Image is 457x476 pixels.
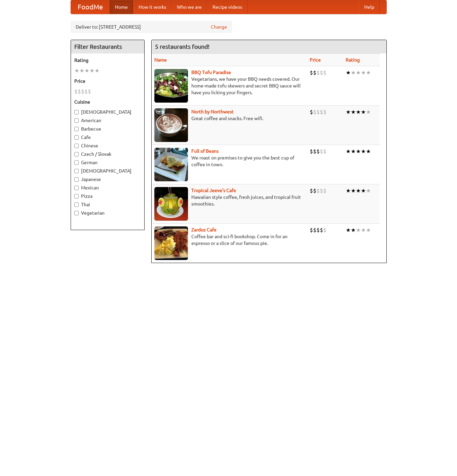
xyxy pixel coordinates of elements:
h4: Filter Restaurants [71,40,144,53]
b: BBQ Tofu Paradise [191,70,231,75]
p: Coffee bar and sci-fi bookshop. Come in for an espresso or a slice of our famous pie. [154,233,304,247]
li: ★ [346,226,351,234]
label: Pizza [74,193,141,199]
li: ★ [346,187,351,194]
a: Name [154,57,167,63]
li: $ [320,187,323,194]
a: How it works [133,0,172,14]
img: beans.jpg [154,148,188,181]
a: Full of Beans [191,148,219,154]
li: $ [74,88,78,95]
li: ★ [366,69,371,76]
li: $ [320,226,323,234]
li: $ [313,148,316,155]
label: Vegetarian [74,210,141,216]
a: Recipe videos [207,0,247,14]
a: Price [310,57,321,63]
a: Change [211,24,227,30]
img: zardoz.jpg [154,226,188,260]
li: ★ [79,67,84,74]
label: Czech / Slovak [74,151,141,157]
li: $ [316,148,320,155]
li: $ [320,108,323,116]
li: ★ [361,187,366,194]
h5: Cuisine [74,99,141,105]
li: ★ [366,187,371,194]
input: German [74,160,79,165]
li: ★ [94,67,100,74]
li: $ [78,88,81,95]
li: $ [323,108,327,116]
li: ★ [351,226,356,234]
label: Thai [74,201,141,208]
li: $ [316,108,320,116]
li: $ [313,187,316,194]
li: $ [313,226,316,234]
img: jeeves.jpg [154,187,188,221]
input: Chinese [74,144,79,148]
li: $ [310,69,313,76]
li: $ [313,69,316,76]
li: ★ [74,67,79,74]
li: $ [323,226,327,234]
li: ★ [366,148,371,155]
li: $ [316,226,320,234]
li: $ [320,148,323,155]
label: Japanese [74,176,141,183]
a: Who we are [172,0,207,14]
li: ★ [351,148,356,155]
li: ★ [356,108,361,116]
li: $ [81,88,84,95]
li: $ [323,148,327,155]
img: north.jpg [154,108,188,142]
a: Tropical Jeeve's Cafe [191,188,236,193]
input: Czech / Slovak [74,152,79,156]
li: ★ [361,148,366,155]
li: ★ [361,69,366,76]
li: $ [323,187,327,194]
label: German [74,159,141,166]
p: Hawaiian style coffee, fresh juices, and tropical fruit smoothies. [154,194,304,207]
li: ★ [361,226,366,234]
li: $ [310,108,313,116]
li: $ [310,226,313,234]
div: Deliver to: [STREET_ADDRESS] [71,21,232,33]
label: American [74,117,141,124]
li: $ [323,69,327,76]
li: $ [313,108,316,116]
li: $ [310,148,313,155]
input: Vegetarian [74,211,79,215]
input: Pizza [74,194,79,198]
li: ★ [351,69,356,76]
label: Mexican [74,184,141,191]
li: ★ [356,226,361,234]
a: Help [359,0,380,14]
label: Cafe [74,134,141,141]
li: $ [88,88,91,95]
input: [DEMOGRAPHIC_DATA] [74,169,79,173]
input: Japanese [74,177,79,182]
li: ★ [356,69,361,76]
a: FoodMe [71,0,110,14]
label: Barbecue [74,125,141,132]
li: ★ [356,148,361,155]
a: North by Northwest [191,109,234,114]
p: Great coffee and snacks. Free wifi. [154,115,304,122]
li: ★ [366,108,371,116]
li: ★ [356,187,361,194]
p: Vegetarians, we have your BBQ needs covered. Our home-made tofu skewers and secret BBQ sauce will... [154,76,304,96]
li: $ [310,187,313,194]
li: ★ [84,67,89,74]
li: $ [84,88,88,95]
h5: Rating [74,57,141,64]
label: [DEMOGRAPHIC_DATA] [74,109,141,115]
a: Zardoz Cafe [191,227,217,232]
li: ★ [346,148,351,155]
p: We roast on premises to give you the best cup of coffee in town. [154,154,304,168]
li: $ [316,187,320,194]
li: ★ [351,108,356,116]
li: ★ [351,187,356,194]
